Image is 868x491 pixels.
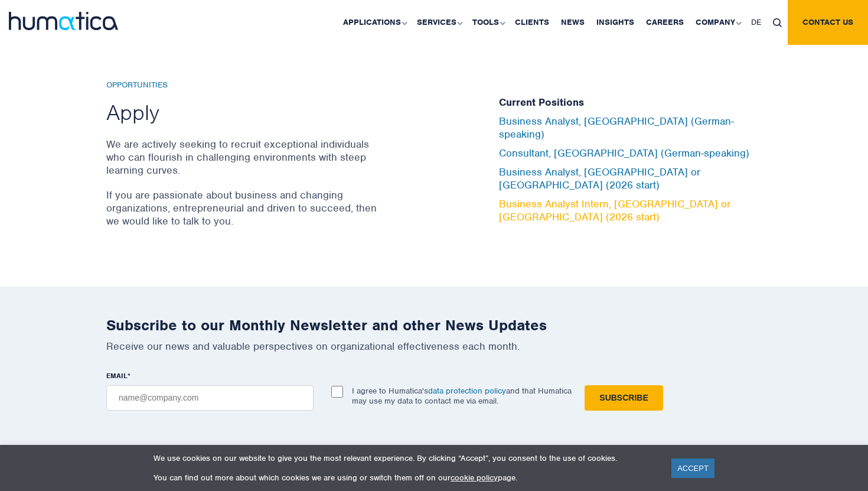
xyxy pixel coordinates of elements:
span: DE [751,17,761,27]
a: Consultant, [GEOGRAPHIC_DATA] (German-speaking) [499,147,749,160]
p: You can find out more about which cookies we are using or switch them off on our page. [154,473,657,483]
p: I agree to Humatica's and that Humatica may use my data to contact me via email. [352,386,572,406]
p: If you are passionate about business and changing organizations, entrepreneurial and driven to su... [106,188,381,227]
h2: Apply [106,99,381,126]
input: I agree to Humatica'sdata protection policyand that Humatica may use my data to contact me via em... [331,386,343,398]
p: Receive our news and valuable perspectives on organizational effectiveness each month. [106,340,762,353]
span: EMAIL [106,371,128,381]
p: We use cookies on our website to give you the most relevant experience. By clicking “Accept”, you... [154,453,657,463]
h6: Opportunities [106,80,381,90]
a: ACCEPT [671,459,714,478]
a: data protection policy [428,386,506,396]
img: search_icon [773,18,782,27]
input: Subscribe [585,385,663,411]
a: Business Analyst, [GEOGRAPHIC_DATA] or [GEOGRAPHIC_DATA] (2026 start) [499,165,700,191]
input: name@company.com [106,385,314,411]
h2: Subscribe to our Monthly Newsletter and other News Updates [106,316,762,334]
p: We are actively seeking to recruit exceptional individuals who can flourish in challenging enviro... [106,138,381,177]
h5: Current Positions [499,96,762,109]
img: logo [9,12,118,30]
a: cookie policy [451,473,498,483]
a: Business Analyst, [GEOGRAPHIC_DATA] (German-speaking) [499,115,734,141]
a: Business Analyst Intern, [GEOGRAPHIC_DATA] or [GEOGRAPHIC_DATA] (2026 start) [499,197,730,223]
